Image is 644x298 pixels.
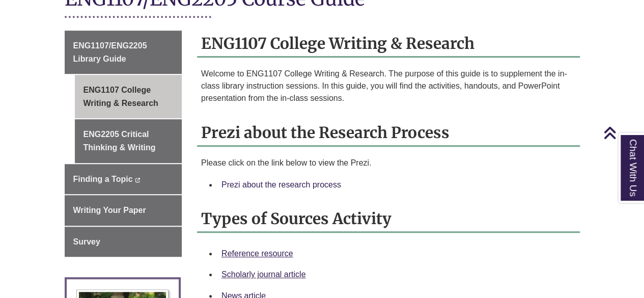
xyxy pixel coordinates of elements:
[65,31,182,257] div: Guide Page Menu
[221,270,305,279] a: Scholarly journal article
[201,157,576,169] p: Please click on the link below to view the Prezi.
[603,126,641,140] a: Back to Top
[201,68,576,104] p: Welcome to ENG1107 College Writing & Research. The purpose of this guide is to supplement the in-...
[75,75,182,118] a: ENG1107 College Writing & Research
[65,31,182,74] a: ENG1107/ENG2205 Library Guide
[65,227,182,257] a: Survey
[75,119,182,162] a: ENG2205 Critical Thinking & Writing
[197,120,580,147] h2: Prezi about the Research Process
[65,164,182,195] a: Finding a Topic
[221,180,341,189] a: Prezi about the research process
[73,41,147,63] span: ENG1107/ENG2205 Library Guide
[221,249,293,258] a: Reference resource
[73,237,100,246] span: Survey
[197,31,580,58] h2: ENG1107 College Writing & Research
[73,175,133,183] span: Finding a Topic
[135,178,141,182] i: This link opens in a new window
[65,195,182,226] a: Writing Your Paper
[197,206,580,233] h2: Types of Sources Activity
[73,206,146,214] span: Writing Your Paper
